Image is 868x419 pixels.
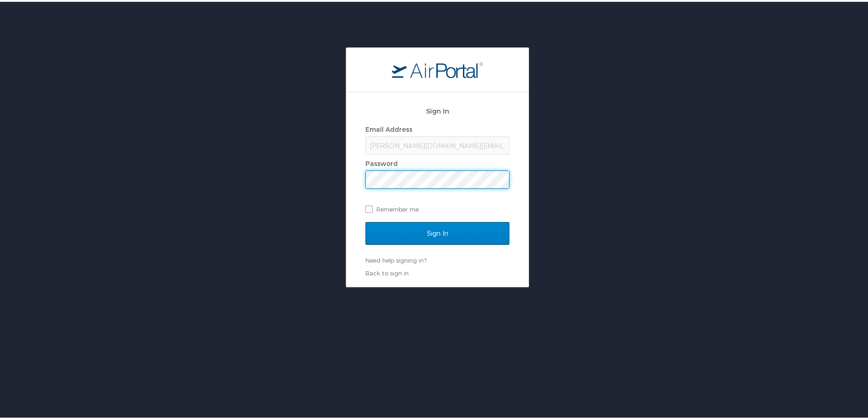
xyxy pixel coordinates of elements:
img: logo [392,60,483,76]
label: Remember me [365,201,509,214]
input: Sign In [365,220,509,243]
h2: Sign In [365,104,509,114]
label: Password [365,158,398,166]
a: Need help signing in? [365,255,426,262]
label: Email Address [365,124,412,131]
a: Back to sign in [365,268,409,275]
